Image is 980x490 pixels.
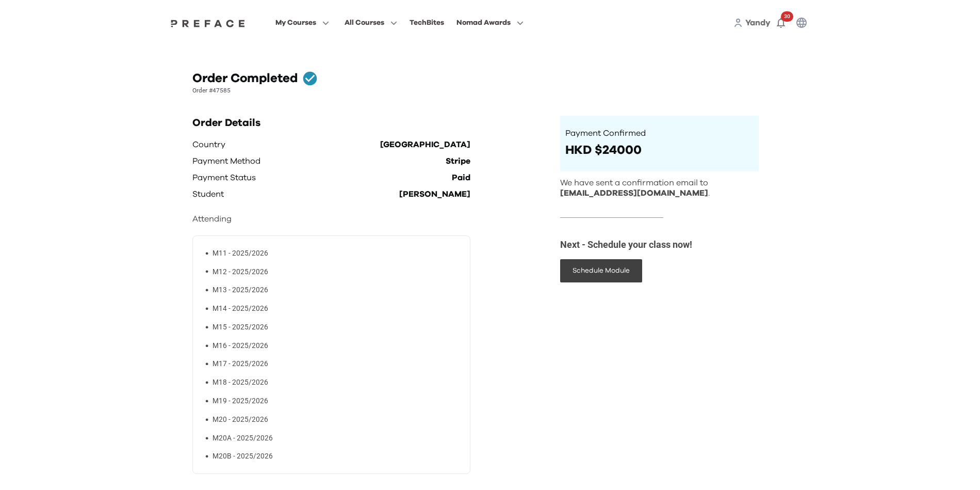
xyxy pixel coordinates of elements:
img: Preface Logo [168,19,248,27]
p: Attending [192,211,470,227]
span: • [205,284,208,295]
span: • [205,340,208,351]
span: Yandy [745,19,771,27]
p: M13 - 2025/2026 [213,284,268,295]
span: [EMAIL_ADDRESS][DOMAIN_NAME] [560,189,708,197]
p: M18 - 2025/2026 [213,377,268,388]
h2: Order Details [192,116,470,130]
p: We have sent a confirmation email to . [560,178,759,199]
p: HKD $24000 [565,143,754,159]
p: Country [192,136,225,153]
p: M20B - 2025/2026 [213,451,273,462]
div: TechBites [410,17,444,29]
span: • [205,414,208,425]
p: Payment Confirmed [565,128,754,139]
p: M11 - 2025/2026 [213,248,268,259]
span: • [205,303,208,314]
p: M14 - 2025/2026 [213,303,268,314]
span: • [205,248,208,259]
span: • [205,433,208,444]
span: 30 [781,11,793,22]
a: Yandy [745,17,771,29]
p: M12 - 2025/2026 [213,266,268,277]
p: Paid [452,169,470,186]
h1: Order Completed [192,70,298,87]
p: Stripe [446,153,470,169]
p: [PERSON_NAME] [399,186,470,202]
p: Order #47585 [192,87,788,95]
span: • [205,451,208,462]
button: 30 [771,12,791,33]
span: Nomad Awards [456,17,511,29]
p: M20A - 2025/2026 [213,433,273,444]
span: • [205,266,208,277]
span: All Courses [345,17,384,29]
button: All Courses [341,16,400,29]
p: M20 - 2025/2026 [213,414,268,425]
button: My Courses [272,16,332,29]
p: Payment Method [192,153,260,169]
a: Preface Logo [168,19,248,27]
button: Nomad Awards [453,16,527,29]
span: My Courses [275,17,316,29]
p: M16 - 2025/2026 [213,340,268,351]
button: Schedule Module [560,259,642,282]
span: • [205,322,208,333]
p: Student [192,186,224,202]
p: M17 - 2025/2026 [213,358,268,369]
p: Next - Schedule your class now! [560,236,759,253]
p: Payment Status [192,169,256,186]
a: Schedule Module [560,266,642,274]
p: M15 - 2025/2026 [213,322,268,333]
span: • [205,358,208,369]
span: • [205,377,208,388]
p: M19 - 2025/2026 [213,396,268,406]
span: • [205,396,208,406]
p: [GEOGRAPHIC_DATA] [380,136,470,153]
